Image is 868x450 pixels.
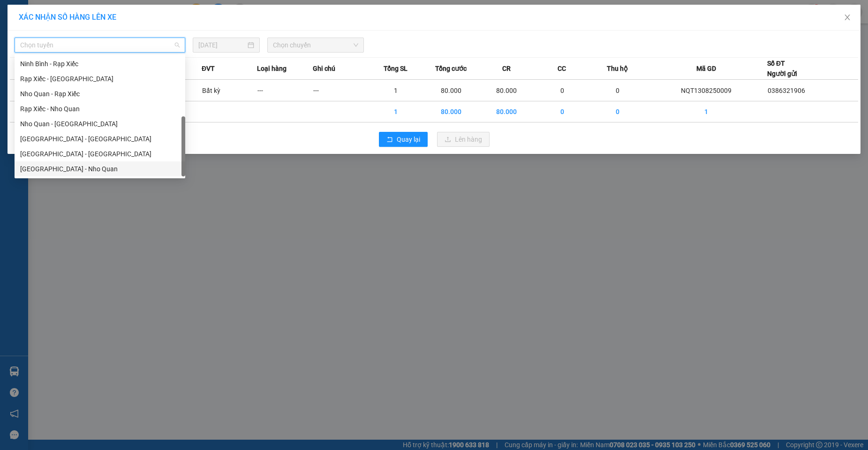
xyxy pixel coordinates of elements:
div: Nho Quan - Rạp Xiếc [15,86,185,101]
b: GỬI : VP [PERSON_NAME] [12,68,102,115]
div: Nho Quan - Rạp Xiếc [20,89,180,99]
td: 0 [590,80,645,101]
div: Rạp Xiếc - [GEOGRAPHIC_DATA] [20,74,180,84]
td: NQT1308250009 [645,80,767,101]
li: Hotline: 19003086 [52,35,213,46]
td: 1 [645,101,767,122]
div: Rạp Xiếc - Ninh Bình [15,71,185,86]
span: Tổng cước [435,63,467,74]
div: Rạp Xiếc - Nho Quan [15,101,185,116]
span: Tổng SL [384,63,408,74]
td: 0 [534,101,589,122]
div: [GEOGRAPHIC_DATA] - [GEOGRAPHIC_DATA] [20,134,180,144]
div: Ninh Bình - Rạp Xiếc [15,56,185,71]
b: Duy Khang Limousine [76,11,189,23]
div: Hà Nội - Nho Quan [15,161,185,176]
span: Chọn tuyến [20,38,180,52]
td: Bất kỳ [202,80,257,101]
span: 0386321906 [768,87,805,94]
span: Mã GD [696,63,716,74]
span: rollback [386,136,393,144]
input: 13/08/2025 [198,40,245,50]
span: XÁC NHẬN SỐ HÀNG LÊN XE [19,13,116,22]
button: Close [834,5,860,31]
td: 0 [590,101,645,122]
b: Gửi khách hàng [88,48,176,60]
td: 1 [368,80,423,101]
span: Loại hàng [257,63,287,74]
button: uploadLên hàng [437,132,490,147]
div: Nho Quan - [GEOGRAPHIC_DATA] [20,119,180,129]
span: CR [502,63,511,74]
td: 80.000 [479,101,534,122]
div: Ninh Bình - Hà Nội [15,146,185,161]
div: Rạp Xiếc - Nho Quan [20,104,180,114]
div: [GEOGRAPHIC_DATA] - [GEOGRAPHIC_DATA] [20,149,180,159]
button: rollbackQuay lại [379,132,428,147]
div: Số ĐT Người gửi [767,58,797,79]
span: ĐVT [202,63,215,74]
span: close [844,14,851,21]
td: 0 [534,80,589,101]
div: Nho Quan - Hà Nội [15,116,185,131]
td: 80.000 [423,80,479,101]
span: Ghi chú [313,63,335,74]
td: 1 [368,101,423,122]
span: Chọn chuyến [273,38,358,52]
span: Quay lại [397,134,420,145]
td: --- [313,80,368,101]
td: --- [257,80,312,101]
h1: NQT1308250009 [102,68,163,89]
span: CC [558,63,566,74]
img: logo.jpg [12,12,59,59]
span: Thu hộ [607,63,628,74]
td: 80.000 [479,80,534,101]
div: Ninh Bình - Rạp Xiếc [20,59,180,69]
td: 80.000 [423,101,479,122]
li: Số 2 [PERSON_NAME], [GEOGRAPHIC_DATA] [52,23,213,35]
div: Hà Nội - Ninh Bình [15,131,185,146]
div: [GEOGRAPHIC_DATA] - Nho Quan [20,164,180,174]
